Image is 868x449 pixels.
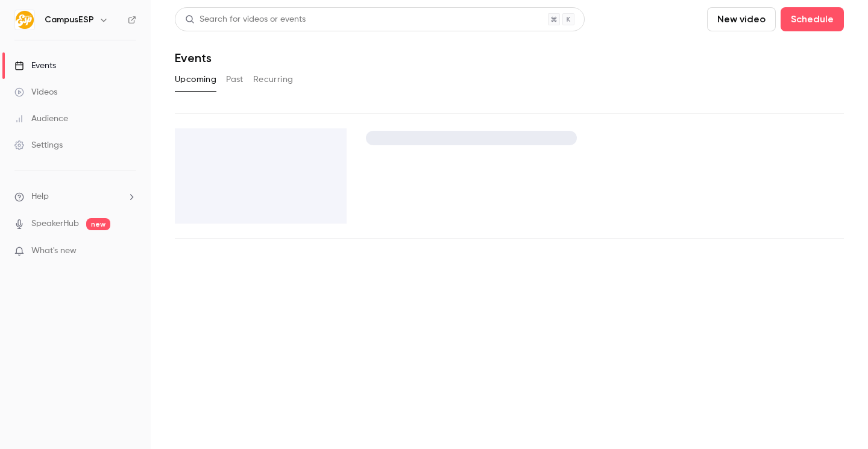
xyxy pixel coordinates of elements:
span: What's new [31,245,77,257]
span: Help [31,190,49,203]
button: New video [707,7,776,31]
button: Recurring [253,70,294,89]
button: Past [226,70,244,89]
div: Events [14,60,56,72]
button: Schedule [781,7,844,31]
span: new [86,218,110,230]
div: Audience [14,113,68,125]
div: Videos [14,86,57,98]
button: Upcoming [175,70,216,89]
div: Settings [14,139,63,151]
a: SpeakerHub [31,218,79,230]
img: CampusESP [15,10,34,30]
li: help-dropdown-opener [14,190,136,203]
div: Search for videos or events [185,13,306,26]
h1: Events [175,51,212,65]
h6: CampusESP [45,14,94,26]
